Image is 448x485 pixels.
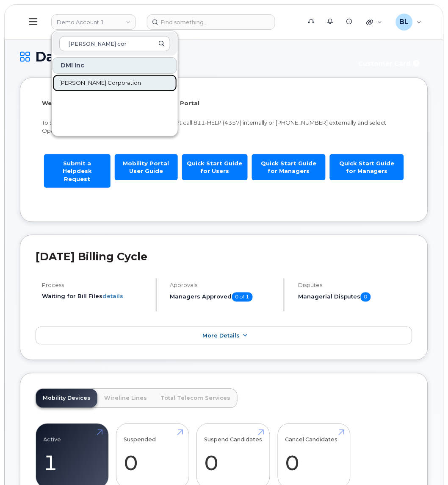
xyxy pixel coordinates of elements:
a: Quick Start Guide for Users [182,154,248,180]
a: Quick Start Guide for Managers [252,154,326,180]
a: [PERSON_NAME] Corporation [53,75,177,92]
a: Total Telecom Services [154,389,237,408]
span: 0 [361,293,371,302]
h5: Managerial Disputes [298,293,412,302]
p: To speak with a Mobile Device Service Desk Agent call 811-HELP (4357) internally or [PHONE_NUMBER... [42,119,406,134]
h4: Disputes [298,282,412,289]
button: Customer Card [352,56,428,71]
p: Welcome to the Mobile Device Service Desk Portal [42,99,406,107]
a: Submit a Helpdesk Request [44,154,111,188]
span: More Details [202,333,240,339]
h1: Dashboard [20,49,348,64]
a: Mobility Portal User Guide [115,154,178,180]
a: Suspended 0 [124,428,181,484]
span: [PERSON_NAME] Corporation [59,79,141,87]
h4: Approvals [170,282,277,289]
a: Quick Start Guide for Managers [330,154,404,180]
span: 0 of 1 [232,293,253,302]
a: Suspend Candidates 0 [205,428,263,484]
a: details [102,293,123,300]
li: Waiting for Bill Files [42,293,149,301]
h2: [DATE] Billing Cycle [36,251,412,263]
a: Mobility Devices [36,389,97,408]
h5: Managers Approved [170,293,277,302]
a: Active 1 [44,428,101,484]
a: Cancel Candidates 0 [285,428,343,484]
a: Wireline Lines [97,389,154,408]
div: DMI Inc [53,57,177,74]
h4: Process [42,282,149,289]
input: Search [59,36,170,51]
